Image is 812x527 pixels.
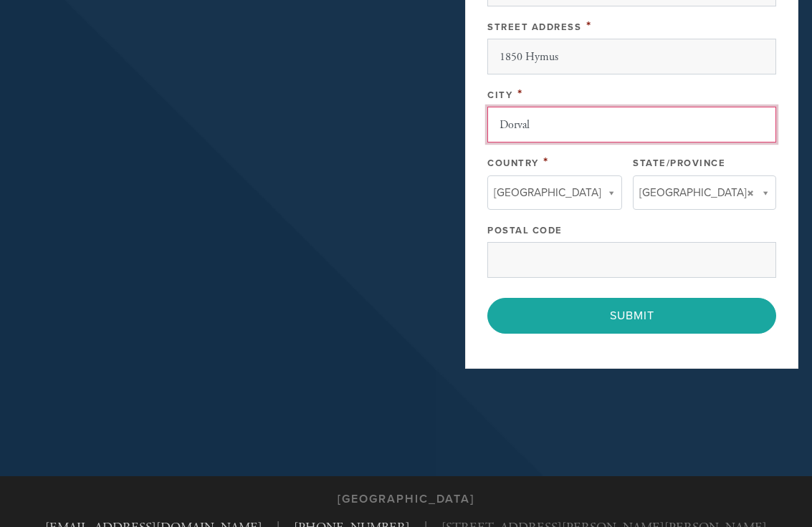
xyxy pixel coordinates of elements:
[487,298,776,334] input: Submit
[586,18,592,34] span: This field is required.
[487,175,622,210] a: [GEOGRAPHIC_DATA]
[639,183,747,202] span: [GEOGRAPHIC_DATA]
[517,86,523,102] span: This field is required.
[487,158,539,169] label: Country
[633,158,725,169] label: State/Province
[487,21,581,33] label: Street Address
[487,225,563,236] label: Postal Code
[633,175,776,210] a: [GEOGRAPHIC_DATA]
[543,154,549,170] span: This field is required.
[487,90,512,101] label: City
[494,183,601,202] span: [GEOGRAPHIC_DATA]
[338,493,474,506] h3: [GEOGRAPHIC_DATA]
